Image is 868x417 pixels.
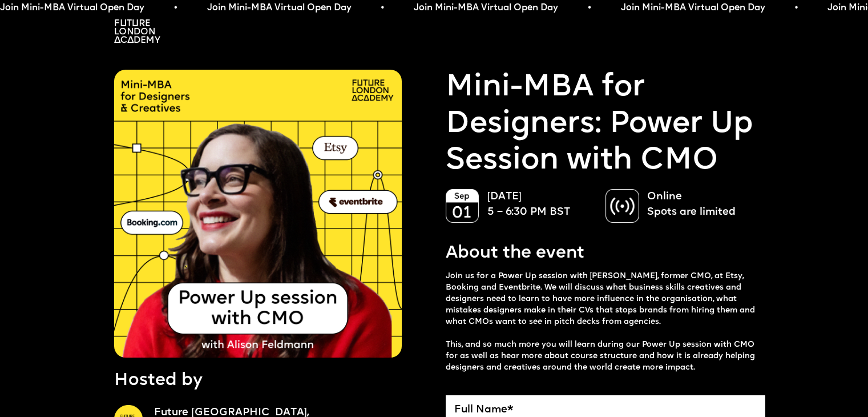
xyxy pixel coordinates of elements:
p: Hosted by [114,369,203,394]
p: About the event [446,242,584,266]
p: Online Spots are limited [647,189,754,220]
p: [DATE] 5 – 6:30 PM BST [487,189,594,220]
p: Join us for a Power Up session with [PERSON_NAME], former CMO, at Etsy, Booking and Eventbrite. W... [446,271,766,374]
span: • [171,2,175,14]
span: • [792,2,796,14]
img: A logo saying in 3 lines: Future London Academy [114,19,160,43]
span: • [585,2,588,14]
span: • [378,2,382,14]
label: Full Name [454,404,757,416]
a: Mini-MBA for Designers: Power Up Session with CMO [446,70,766,179]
